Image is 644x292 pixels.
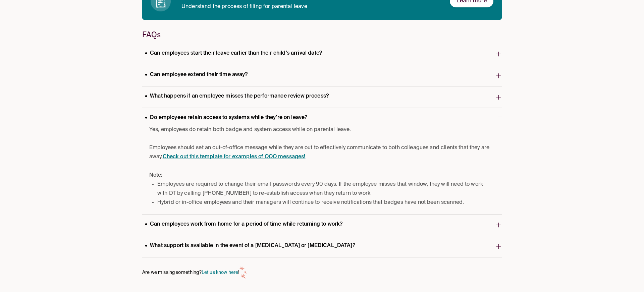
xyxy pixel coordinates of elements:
h3: FAQs [142,31,502,38]
p: Employees should set an out-of-office message while they are out to effectively communicate to bo... [149,143,491,162]
strong: Note: [149,173,163,178]
p: Do employees retain access to systems while they’re on leave? [142,113,310,122]
p: Can employee extend their time away? [142,70,251,79]
p: What happens if an employee misses the performance review process? [142,92,331,101]
button: Can employee extend their time away? [142,65,502,86]
p: Yes, employees do retain both badge and system access while on parental leave. [149,125,491,134]
button: What happens if an employee misses the performance review process? [142,86,502,108]
button: Can employees work from home for a period of time while returning to work? [142,215,502,236]
p: Can employees work from home for a period of time while returning to work? [142,220,345,229]
li: Employees are required to change their email passwords every 90 days. If the employee misses that... [157,180,491,198]
li: Hybrid or in-office employees and their managers will continue to receive notifications that badg... [157,198,491,207]
button: Can employees start their leave earlier than their child’s arrival date? [142,44,502,65]
button: What support is available in the event of a [MEDICAL_DATA] or [MEDICAL_DATA]? [142,236,502,257]
p: Understand the process of filing for parental leave [181,2,439,11]
span: Are we missing something? ! [142,268,239,277]
a: Let us know here [202,270,238,275]
a: Check out this template for examples of OOO messages! [163,154,306,160]
button: Do employees retain access to systems while they’re on leave? [142,108,502,125]
p: What support is available in the event of a [MEDICAL_DATA] or [MEDICAL_DATA]? [142,241,358,250]
p: Can employees start their leave earlier than their child’s arrival date? [142,49,325,58]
